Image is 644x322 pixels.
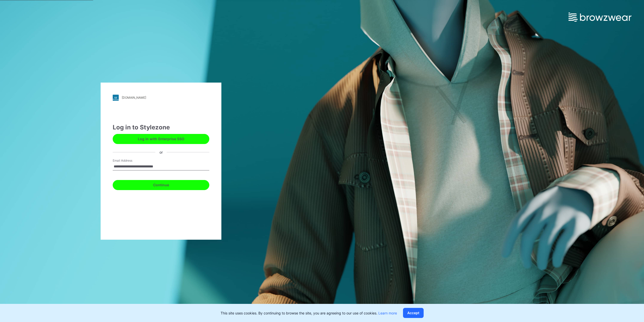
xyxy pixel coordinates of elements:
label: Email Address [113,158,148,163]
button: Continue [113,180,209,190]
div: Log in to Stylezone [113,123,209,132]
button: Accept [403,308,424,318]
a: Learn more [378,311,397,315]
p: This site uses cookies. By continuing to browse the site, you are agreeing to our use of cookies. [221,310,397,316]
button: Log in with Enterprise SSO [113,134,209,144]
img: browzwear-logo.e42bd6dac1945053ebaf764b6aa21510.svg [569,13,631,22]
img: stylezone-logo.562084cfcfab977791bfbf7441f1a819.svg [113,95,119,101]
div: or [155,150,167,155]
div: [DOMAIN_NAME] [122,96,146,99]
a: [DOMAIN_NAME] [113,95,209,101]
